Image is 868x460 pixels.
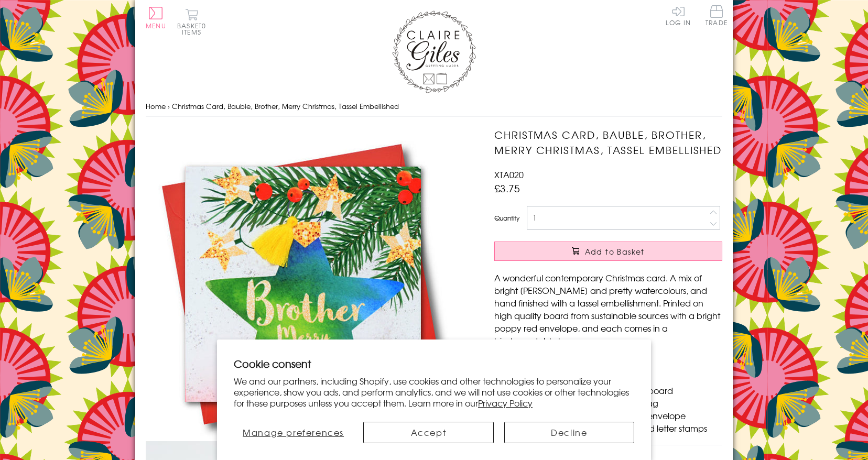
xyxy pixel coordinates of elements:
button: Manage preferences [234,422,353,443]
button: Menu [146,7,166,29]
span: XTA020 [494,168,524,181]
img: Christmas Card, Bauble, Brother, Merry Christmas, Tassel Embellished [146,127,460,441]
span: 0 items [182,21,206,37]
a: Log In [666,5,691,26]
span: £3.75 [494,181,520,195]
a: Trade [706,5,728,28]
button: Accept [363,422,493,443]
nav: breadcrumbs [146,96,722,117]
h2: Cookie consent [234,356,634,371]
img: Claire Giles Greetings Cards [392,10,476,93]
p: A wonderful contemporary Christmas card. A mix of bright [PERSON_NAME] and pretty watercolours, a... [494,271,722,347]
span: › [168,101,170,111]
p: We and our partners, including Shopify, use cookies and other technologies to personalize your ex... [234,376,634,408]
span: Add to Basket [585,246,645,257]
span: Menu [146,21,166,30]
button: Basket0 items [177,8,206,35]
span: Christmas Card, Bauble, Brother, Merry Christmas, Tassel Embellished [172,101,399,111]
span: Manage preferences [243,426,344,439]
h1: Christmas Card, Bauble, Brother, Merry Christmas, Tassel Embellished [494,127,722,158]
label: Quantity [494,213,519,223]
a: Privacy Policy [478,397,533,409]
button: Decline [504,422,634,443]
a: Home [146,101,166,111]
span: Trade [706,5,728,26]
button: Add to Basket [494,242,722,261]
